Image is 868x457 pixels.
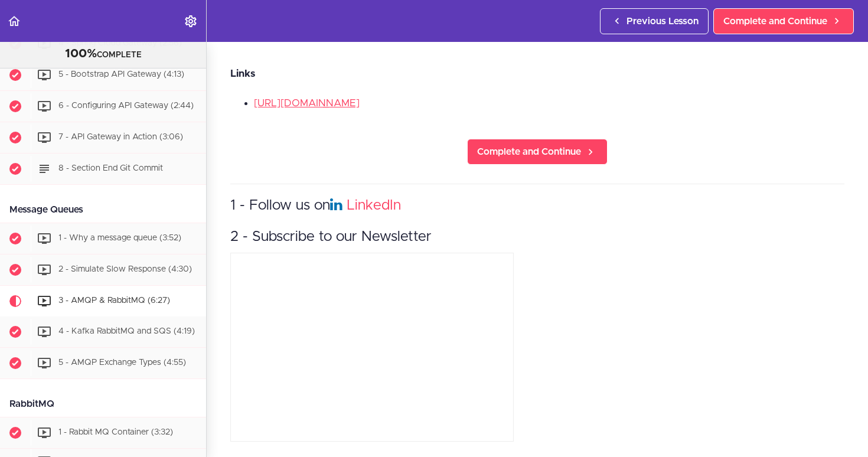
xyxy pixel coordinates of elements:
[477,145,581,159] span: Complete and Continue
[230,196,844,216] h3: 1 - Follow us on
[58,359,186,367] span: 5 - AMQP Exchange Types (4:55)
[58,133,183,142] span: 7 - API Gateway in Action (3:06)
[58,429,173,437] span: 1 - Rabbit MQ Container (3:32)
[7,14,21,28] svg: Back to course curriculum
[58,297,170,305] span: 3 - AMQP & RabbitMQ (6:27)
[58,328,195,336] span: 4 - Kafka RabbitMQ and SQS (4:19)
[713,8,854,34] a: Complete and Continue
[626,14,699,28] span: Previous Lesson
[58,102,194,110] span: 6 - Configuring API Gateway (2:44)
[58,165,163,173] span: 8 - Section End Git Commit
[15,47,191,62] div: COMPLETE
[347,198,401,213] a: LinkedIn
[230,68,255,79] strong: Links
[58,266,192,274] span: 2 - Simulate Slow Response (4:30)
[58,234,181,243] span: 1 - Why a message queue (3:52)
[600,8,709,34] a: Previous Lesson
[254,98,360,108] a: [URL][DOMAIN_NAME]
[230,227,844,247] h3: 2 - Subscribe to our Newsletter
[723,14,827,28] span: Complete and Continue
[184,14,198,28] svg: Settings Menu
[65,48,97,60] span: 100%
[467,139,608,165] a: Complete and Continue
[58,71,184,79] span: 5 - Bootstrap API Gateway (4:13)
